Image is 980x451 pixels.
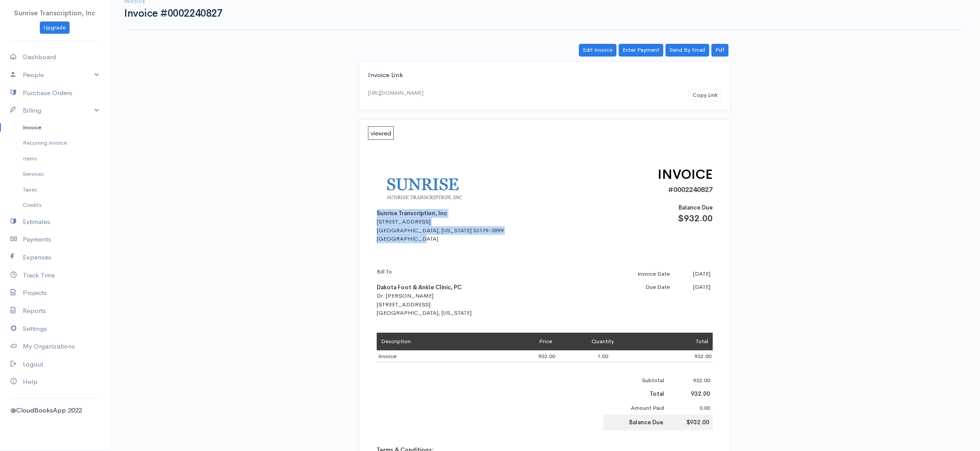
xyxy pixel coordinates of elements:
[667,373,713,387] td: 932.00
[491,333,556,350] td: Price
[603,401,667,415] td: Amount Paid
[650,390,664,398] b: Total
[368,70,721,80] div: Invoice Link
[603,415,667,430] td: Balance Due
[556,350,649,362] td: 1.00
[377,165,486,209] img: logo-41.gif
[679,204,713,211] span: Balance Due
[491,350,556,362] td: 932.00
[672,267,713,281] td: [DATE]
[658,166,713,183] span: INVOICE
[668,185,713,194] span: #0002240827
[691,390,710,398] b: 932.00
[689,89,721,102] button: Copy Link
[603,373,667,387] td: Subtotal
[649,333,713,350] td: Total
[619,44,663,57] a: Enter Payment
[649,350,713,362] td: 932.00
[377,217,530,243] div: [STREET_ADDRESS] [GEOGRAPHIC_DATA], [US_STATE] 33179-3899 [GEOGRAPHIC_DATA]
[579,44,616,57] a: Edit Invoice
[40,21,70,34] a: Upgrade
[377,210,447,217] b: Sunrise Transcription, Inc
[672,281,713,294] td: [DATE]
[368,126,394,140] span: viewed
[368,89,423,97] div: [URL][DOMAIN_NAME]
[124,8,222,19] h1: Invoice #0002240827
[678,213,713,224] span: $932.00
[665,44,709,57] a: Send By Email
[556,333,649,350] td: Quantity
[10,405,99,415] div: @CloudBooksApp 2022
[667,415,713,430] td: $932.00
[603,267,672,281] td: Invoice Date
[667,401,713,415] td: 0.00
[603,281,672,294] td: Due Date
[14,9,95,17] span: Sunrise Transcription, Inc
[377,350,491,362] td: Invoice
[377,284,462,291] b: Dakota Foot & Ankle Clinic, PC
[377,267,530,317] div: Dr. [PERSON_NAME] [STREET_ADDRESS] [GEOGRAPHIC_DATA], [US_STATE]
[377,267,530,276] p: Bill To
[377,333,491,350] td: Description
[711,44,728,57] a: Pdf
